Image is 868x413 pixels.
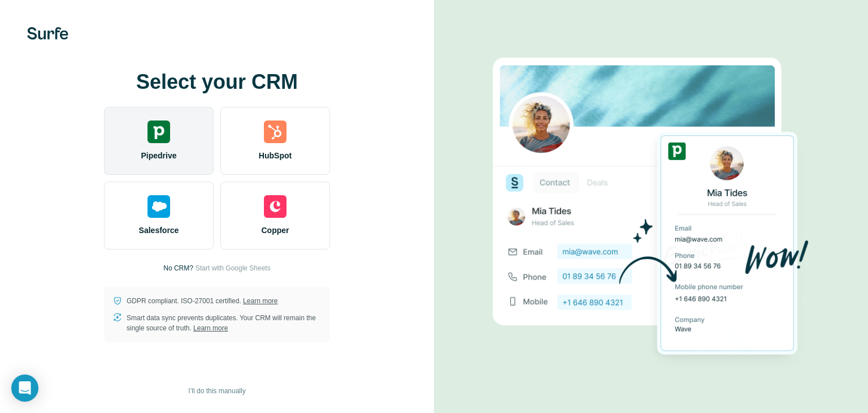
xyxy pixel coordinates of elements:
a: Learn more [193,324,228,332]
h1: Select your CRM [104,71,330,93]
img: salesforce's logo [147,195,170,218]
button: I’ll do this manually [180,382,253,399]
img: pipedrive's logo [147,121,170,143]
a: Learn more [243,297,277,305]
span: HubSpot [259,150,292,161]
span: Pipedrive [141,150,176,161]
p: No CRM? [163,263,193,273]
span: I’ll do this manually [188,386,245,396]
img: copper's logo [264,195,287,218]
span: Salesforce [139,225,179,236]
p: GDPR compliant. ISO-27001 certified. [127,296,277,306]
img: Surfe's logo [27,27,68,40]
div: Open Intercom Messenger [11,375,38,402]
p: Smart data sync prevents duplicates. Your CRM will remain the single source of truth. [127,313,321,333]
img: hubspot's logo [264,121,287,143]
img: PIPEDRIVE image [493,38,809,375]
button: Start with Google Sheets [196,263,271,273]
span: Copper [262,225,289,236]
